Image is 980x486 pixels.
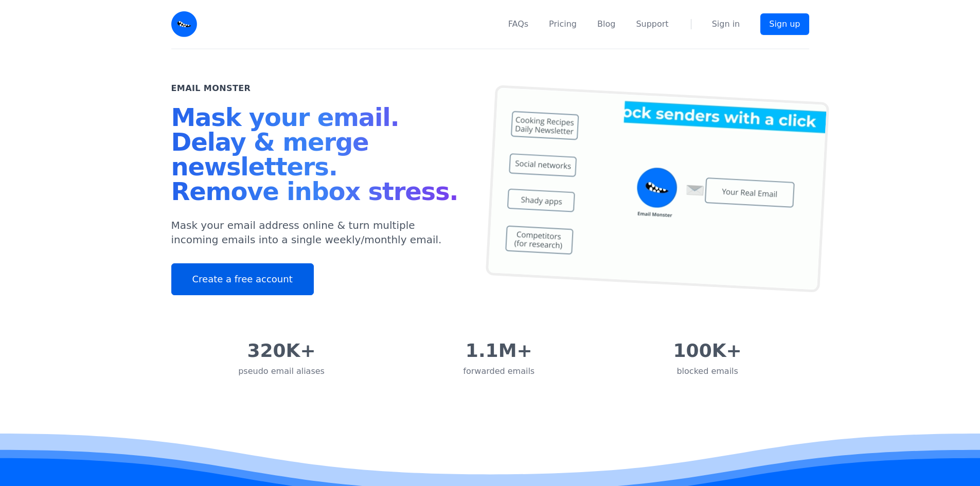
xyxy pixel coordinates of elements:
[597,18,615,30] a: Blog
[636,18,668,30] a: Support
[673,340,742,361] div: 100K+
[171,82,251,95] h2: Email Monster
[549,18,577,30] a: Pricing
[238,365,325,377] div: pseudo email aliases
[171,263,314,295] a: Create a free account
[508,18,528,30] a: FAQs
[171,11,197,37] img: Email Monster
[171,218,466,247] p: Mask your email address online & turn multiple incoming emails into a single weekly/monthly email.
[760,13,809,35] a: Sign up
[673,365,742,377] div: blocked emails
[463,365,534,377] div: forwarded emails
[463,340,534,361] div: 1.1M+
[171,105,466,208] h1: Mask your email. Delay & merge newsletters. Remove inbox stress.
[712,18,740,30] a: Sign in
[485,85,829,293] img: temp mail, free temporary mail, Temporary Email
[238,340,325,361] div: 320K+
